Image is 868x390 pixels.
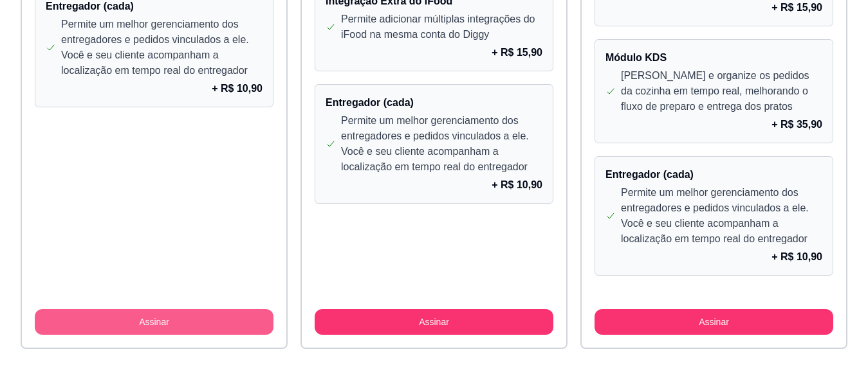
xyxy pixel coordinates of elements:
p: Permite um melhor gerenciamento dos entregadores e pedidos vinculados a ele. Você e seu cliente a... [341,113,542,175]
p: + R$ 10,90 [212,81,263,96]
p: + R$ 35,90 [771,117,822,132]
button: Assinar [315,309,553,335]
button: Assinar [595,309,833,335]
h4: Módulo KDS [605,50,822,66]
p: + R$ 15,90 [492,45,542,60]
h4: Entregador (cada) [605,167,822,182]
p: Permite um melhor gerenciamento dos entregadores e pedidos vinculados a ele. Você e seu cliente a... [621,185,822,247]
p: + R$ 10,90 [771,249,822,265]
p: Permite adicionar múltiplas integrações do iFood na mesma conta do Diggy [341,12,542,42]
p: Permite um melhor gerenciamento dos entregadores e pedidos vinculados a ele. Você e seu cliente a... [61,17,263,78]
button: Assinar [35,309,273,335]
p: + R$ 10,90 [492,177,542,193]
p: [PERSON_NAME] e organize os pedidos da cozinha em tempo real, melhorando o fluxo de preparo e ent... [621,68,822,114]
h4: Entregador (cada) [326,95,542,111]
